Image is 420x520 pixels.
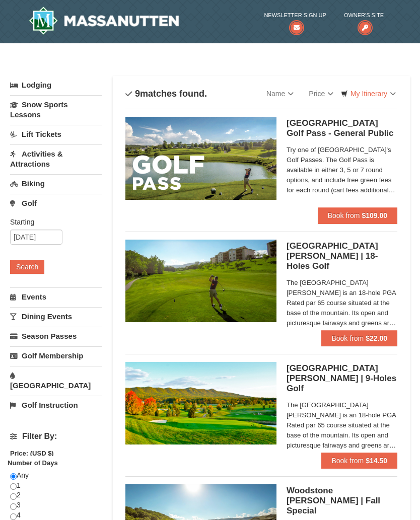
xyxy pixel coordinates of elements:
[29,7,179,35] a: Massanutten Resort
[344,10,384,20] span: Owner's Site
[301,84,341,104] a: Price
[362,211,387,219] strong: $109.00
[10,450,54,457] strong: Price: (USD $)
[125,362,276,444] img: 6619859-87-49ad91d4.jpg
[10,174,102,193] a: Biking
[125,117,276,199] img: 6619859-108-f6e09677.jpg
[10,144,102,173] a: Activities & Attractions
[287,118,397,138] h5: [GEOGRAPHIC_DATA] Golf Pass - General Public
[287,486,397,516] h5: Woodstone [PERSON_NAME] | Fall Special
[10,76,102,94] a: Lodging
[264,10,326,31] a: Newsletter Sign Up
[259,84,301,104] a: Name
[344,10,384,31] a: Owner's Site
[287,278,397,328] span: The [GEOGRAPHIC_DATA][PERSON_NAME] is an 18-hole PGA Rated par 65 course situated at the base of ...
[334,86,402,101] a: My Itinerary
[331,457,364,465] span: Book from
[10,396,102,414] a: Golf Instruction
[287,400,397,451] span: The [GEOGRAPHIC_DATA][PERSON_NAME] is an 18-hole PGA Rated par 65 course situated at the base of ...
[287,241,397,271] h5: [GEOGRAPHIC_DATA][PERSON_NAME] | 18-Holes Golf
[10,432,102,441] h4: Filter By:
[10,260,44,274] button: Search
[8,459,58,467] strong: Number of Days
[328,211,360,219] span: Book from
[10,366,102,395] a: [GEOGRAPHIC_DATA]
[10,125,102,143] a: Lift Tickets
[321,330,397,346] button: Book from $22.00
[10,346,102,365] a: Golf Membership
[318,207,397,224] button: Book from $109.00
[10,95,102,124] a: Snow Sports Lessons
[29,7,179,35] img: Massanutten Resort Logo
[366,334,387,342] strong: $22.00
[10,287,102,306] a: Events
[10,307,102,326] a: Dining Events
[331,334,364,342] span: Book from
[10,194,102,212] a: Golf
[287,363,397,394] h5: [GEOGRAPHIC_DATA][PERSON_NAME] | 9-Holes Golf
[287,145,397,195] span: Try one of [GEOGRAPHIC_DATA]'s Golf Passes. The Golf Pass is available in either 3, 5 or 7 round ...
[125,240,276,322] img: 6619859-85-1f84791f.jpg
[366,457,387,465] strong: $14.50
[321,453,397,469] button: Book from $14.50
[264,10,326,20] span: Newsletter Sign Up
[10,217,94,227] label: Starting
[10,327,102,345] a: Season Passes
